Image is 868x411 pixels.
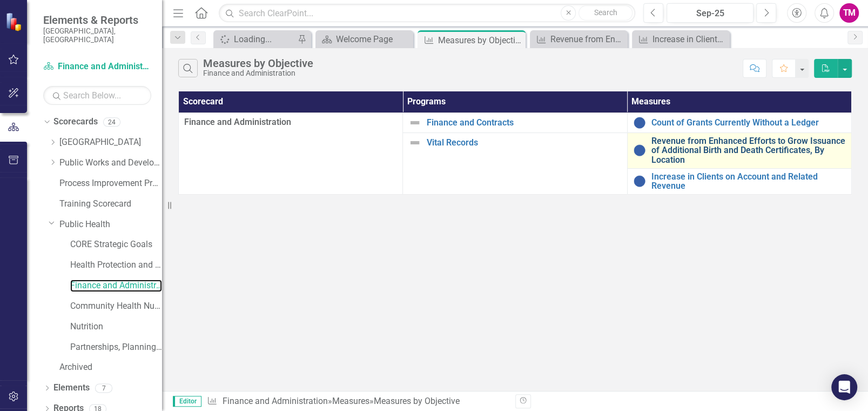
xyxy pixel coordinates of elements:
td: Double-Click to Edit Right Click for Context Menu [627,132,851,168]
a: Scorecards [53,116,98,128]
a: Finance and Administration [43,61,151,73]
button: Search [578,5,633,21]
a: Health Protection and Response [70,259,162,271]
button: TM [839,3,859,23]
a: Public Works and Development [59,157,162,169]
a: Finance and Administration [70,280,162,292]
td: Double-Click to Edit Right Click for Context Menu [403,112,627,132]
div: 24 [103,117,120,127]
a: CORE Strategic Goals [70,238,162,251]
a: Revenue from Enhanced Efforts to Grow Issuance of Additional Birth and Death Certificates, By Loc... [533,32,625,46]
input: Search Below... [43,86,151,105]
span: Elements & Reports [43,14,151,26]
img: Baselining [633,144,646,157]
a: Increase in Clients on Account and Related Revenue [651,172,846,191]
div: 7 [95,383,112,393]
div: Measures by Objective [438,34,523,47]
span: Finance and Administration [184,117,291,127]
a: Vital Records [427,138,621,148]
div: Measures by Objective [373,396,459,406]
a: Training Scorecard [59,198,162,210]
input: Search ClearPoint... [219,4,635,23]
div: Revenue from Enhanced Efforts to Grow Issuance of Additional Birth and Death Certificates, By Loc... [550,32,625,46]
span: Search [594,8,617,17]
div: Measures by Objective [203,57,313,69]
img: ClearPoint Strategy [5,12,24,31]
div: Loading... [234,32,295,46]
div: Increase in Clients on Account and Related Revenue [652,32,727,46]
img: Not Defined [408,116,421,129]
a: Elements [53,382,90,394]
a: Community Health Nursing [70,300,162,313]
a: Finance and Contracts [427,118,621,128]
img: Not Defined [408,136,421,149]
span: Editor [173,396,201,407]
a: Finance and Administration [222,396,327,406]
small: [GEOGRAPHIC_DATA], [GEOGRAPHIC_DATA] [43,26,151,44]
div: Finance and Administration [203,69,313,77]
td: Double-Click to Edit Right Click for Context Menu [627,168,851,194]
td: Double-Click to Edit Right Click for Context Menu [403,132,627,194]
a: Loading... [216,32,295,46]
div: Welcome Page [336,32,411,46]
img: Baselining [633,175,646,188]
a: Partnerships, Planning, and Community Health Promotions [70,341,162,354]
div: » » [207,395,507,408]
a: Public Health [59,218,162,231]
a: Revenue from Enhanced Efforts to Grow Issuance of Additional Birth and Death Certificates, By Loc... [651,136,846,165]
a: Archived [59,361,162,374]
a: Count of Grants Currently Without a Ledger [651,118,846,128]
a: Welcome Page [318,32,411,46]
a: [GEOGRAPHIC_DATA] [59,136,162,149]
button: Sep-25 [667,3,753,23]
div: Sep-25 [670,7,750,20]
a: Measures [332,396,369,406]
a: Increase in Clients on Account and Related Revenue [635,32,727,46]
td: Double-Click to Edit Right Click for Context Menu [627,112,851,132]
a: Process Improvement Program [59,177,162,190]
div: Open Intercom Messenger [831,374,857,400]
img: Baselining [633,116,646,129]
a: Nutrition [70,321,162,333]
